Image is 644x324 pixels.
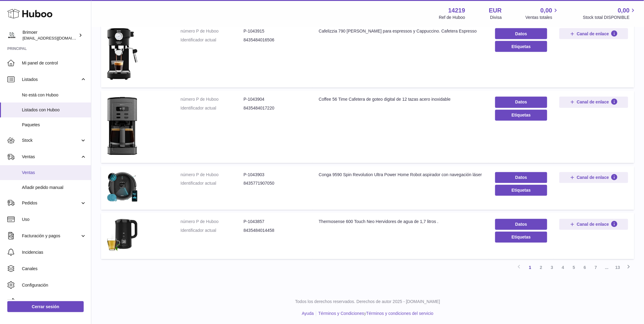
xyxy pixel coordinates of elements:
[107,28,138,80] img: Cafelizzia 790 White para espressos y Cappuccino. Cafetera Espresso
[439,15,465,20] div: Ref de Huboo
[23,30,77,41] div: Brimoer
[243,106,306,111] dd: 8435484017220
[618,6,630,15] span: 0,00
[22,60,86,66] span: Mi panel de control
[525,262,536,273] a: 1
[180,228,243,234] dt: Identificador actual
[107,219,138,252] img: Thermosense 600 Touch Neo Hervidores de agua de 1,7 litros .
[243,97,306,103] dd: P-1043904
[180,181,243,186] dt: Identificador actual
[22,185,86,190] span: Añadir pedido manual
[495,232,547,243] button: Etiquetas
[366,311,433,316] a: Términos y condiciones del servicio
[536,262,547,273] a: 2
[319,97,483,103] div: Coffee 56 Time Cafetera de goteo digital de 12 tazas acero inoxidable
[495,110,547,121] button: Etiquetas
[577,99,609,105] span: Canal de enlace
[526,6,559,20] a: 0,00 Ventas totales
[180,28,243,34] dt: número P de Huboo
[569,262,579,273] a: 5
[180,172,243,178] dt: número P de Huboo
[495,41,547,52] button: Etiquetas
[7,31,16,40] img: oroses@renuevo.es
[318,311,364,316] a: Términos y Condiciones
[22,200,80,206] span: Pedidos
[448,6,465,15] strong: 14219
[579,262,590,273] a: 6
[22,217,86,222] span: Uso
[559,219,628,230] button: Canal de enlace
[7,301,84,312] a: Cerrar sesión
[23,36,89,40] span: [EMAIL_ADDRESS][DOMAIN_NAME]
[180,37,243,43] dt: Identificador actual
[583,6,637,20] a: 0,00 Stock total DISPONIBLE
[558,262,569,273] a: 4
[577,175,609,180] span: Canal de enlace
[180,106,243,111] dt: Identificador actual
[316,311,433,317] li: y
[559,97,628,108] button: Canal de enlace
[22,282,86,288] span: Configuración
[22,233,80,239] span: Facturación y pagos
[319,172,483,178] div: Conga 9590 Spin Revolution Ultra Power Home Robot aspirador con navegación láser
[22,266,86,272] span: Canales
[577,31,609,37] span: Canal de enlace
[302,311,314,316] a: Ayuda
[495,185,547,196] button: Etiquetas
[495,219,547,230] a: Datos
[96,299,639,305] p: Todos los derechos reservados. Derechos de autor 2025 - [DOMAIN_NAME]
[180,97,243,103] dt: número P de Huboo
[495,28,547,39] a: Datos
[243,28,306,34] dd: P-1043915
[243,219,306,225] dd: P-1043857
[22,299,86,305] span: Devoluciones
[180,219,243,225] dt: número P de Huboo
[577,222,609,227] span: Canal de enlace
[22,92,86,98] span: No está con Huboo
[107,172,138,202] img: Conga 9590 Spin Revolution Ultra Power Home Robot aspirador con navegación láser
[601,262,612,273] span: ...
[319,219,483,225] div: Thermosense 600 Touch Neo Hervidores de agua de 1,7 litros .
[559,28,628,39] button: Canal de enlace
[243,181,306,186] dd: 8435771907050
[243,172,306,178] dd: P-1043903
[559,172,628,183] button: Canal de enlace
[495,97,547,108] a: Datos
[541,6,552,15] span: 0,00
[243,37,306,43] dd: 8435484016506
[22,249,86,255] span: Incidencias
[489,6,502,15] strong: EUR
[319,28,483,34] div: Cafelizzia 790 [PERSON_NAME] para espressos y Cappuccino. Cafetera Espresso
[22,107,86,113] span: Listados con Huboo
[22,138,80,143] span: Stock
[612,262,623,273] a: 13
[22,122,86,128] span: Paquetes
[590,262,601,273] a: 7
[107,97,138,155] img: Coffee 56 Time Cafetera de goteo digital de 12 tazas acero inoxidable
[22,77,80,82] span: Listados
[490,15,502,20] div: Divisa
[547,262,558,273] a: 3
[526,15,559,20] span: Ventas totales
[495,172,547,183] a: Datos
[583,15,637,20] span: Stock total DISPONIBLE
[243,228,306,234] dd: 8435484014458
[22,170,86,176] span: Ventas
[22,154,80,160] span: Ventas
